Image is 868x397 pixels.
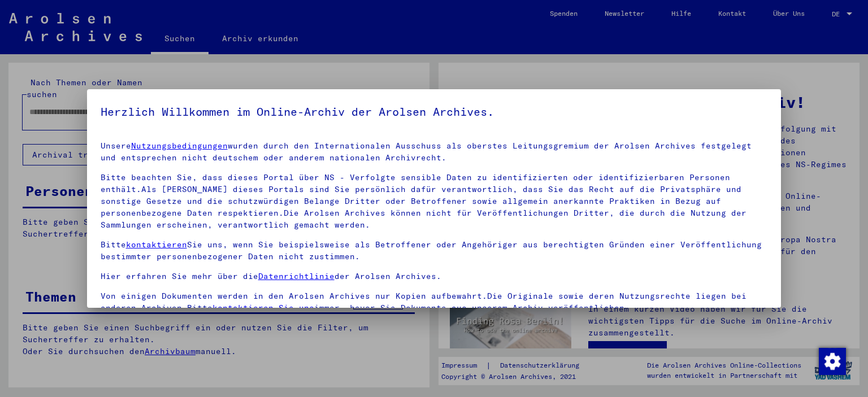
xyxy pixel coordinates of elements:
[126,239,187,250] a: kontaktieren
[819,348,846,375] img: Zustimmung ändern
[101,103,768,121] h5: Herzlich Willkommen im Online-Archiv der Arolsen Archives.
[101,172,768,231] p: Bitte beachten Sie, dass dieses Portal über NS - Verfolgte sensible Daten zu identifizierten oder...
[101,290,768,314] p: Von einigen Dokumenten werden in den Arolsen Archives nur Kopien aufbewahrt.Die Originale sowie d...
[131,141,228,151] a: Nutzungsbedingungen
[101,271,768,282] p: Hier erfahren Sie mehr über die der Arolsen Archives.
[101,239,768,263] p: Bitte Sie uns, wenn Sie beispielsweise als Betroffener oder Angehöriger aus berechtigten Gründen ...
[212,303,314,313] a: kontaktieren Sie uns
[101,140,768,164] p: Unsere wurden durch den Internationalen Ausschuss als oberstes Leitungsgremium der Arolsen Archiv...
[258,271,335,281] a: Datenrichtlinie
